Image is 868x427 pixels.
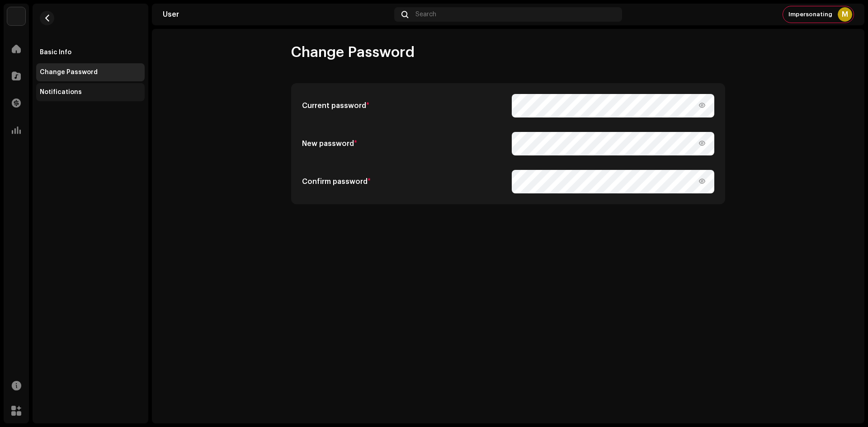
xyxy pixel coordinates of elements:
img: bb356b9b-6e90-403f-adc8-c282c7c2e227 [7,7,25,25]
re-m-nav-item: Change Password [36,63,145,81]
span: Search [415,11,436,18]
div: M [838,7,852,22]
div: Change Password [40,69,98,76]
div: Basic Info [40,49,71,56]
span: Change Password [291,43,415,61]
h5: Confirm password [302,176,505,187]
span: Impersonating [788,11,832,18]
div: User [163,11,391,18]
h5: Current password [302,100,505,111]
re-m-nav-item: Notifications [36,83,145,101]
re-m-nav-item: Basic Info [36,43,145,61]
div: Notifications [40,89,82,96]
h5: New password [302,138,505,149]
